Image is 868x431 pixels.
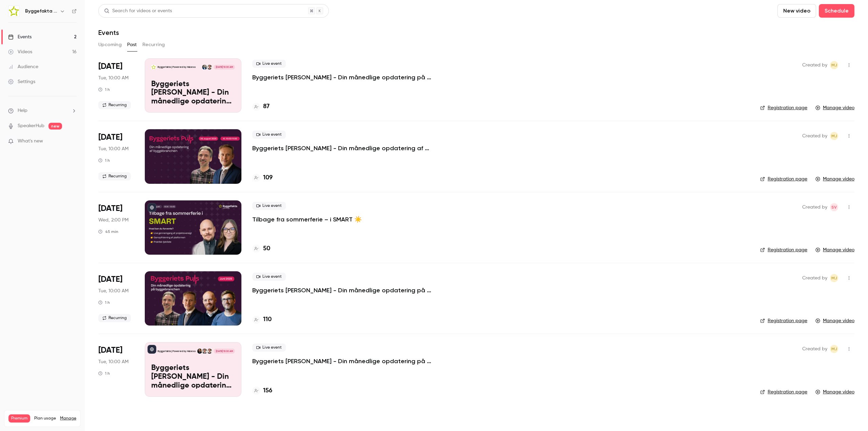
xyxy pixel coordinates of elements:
span: MJ [831,61,837,69]
a: Manage video [815,247,854,253]
span: Mads Toft Jensen [830,274,838,282]
a: Byggeriets [PERSON_NAME] - Din månedlige opdatering af byggebranchen [252,144,456,152]
div: Sep 30 Tue, 10:00 AM (Europe/Copenhagen) [98,58,134,113]
h1: Events [98,28,119,37]
button: New video [777,4,816,18]
div: Videos [8,48,32,55]
span: [DATE] [98,61,122,72]
a: Byggeriets Puls - Din månedlige opdatering på byggebranchen - Maj 2025Byggefakta | Powered by Hub... [145,342,241,396]
a: 110 [252,315,272,324]
button: Upcoming [98,39,122,50]
img: Rasmus Schulian [207,65,212,70]
span: Premium [8,414,30,423]
a: Manage video [815,389,854,395]
img: Thomas Simonsen [197,349,202,353]
span: new [48,123,62,130]
a: Manage [60,416,76,421]
span: [DATE] [98,345,122,356]
span: Live event [252,273,286,281]
img: Lasse Lundqvist [202,349,207,353]
div: 1 h [98,300,110,305]
h4: 109 [263,173,273,182]
span: MJ [831,132,837,140]
span: Wed, 2:00 PM [98,217,129,223]
p: Byggefakta | Powered by Hubexo [158,350,196,353]
a: Registration page [760,317,807,324]
span: Created by [802,203,827,211]
div: Aug 13 Wed, 2:00 PM (Europe/Copenhagen) [98,200,134,255]
span: Tue, 10:00 AM [98,288,129,294]
span: [DATE] [98,203,122,214]
span: Created by [802,61,827,69]
img: Rasmus Schulian [207,349,212,353]
span: Tue, 10:00 AM [98,75,129,81]
span: Live event [252,202,286,210]
button: Schedule [819,4,854,18]
p: Byggeriets [PERSON_NAME] - Din månedlige opdatering på byggebranchen - Maj 2025 [151,364,235,390]
a: Registration page [760,247,807,253]
div: Aug 26 Tue, 10:00 AM (Europe/Copenhagen) [98,129,134,183]
div: 1 h [98,158,110,163]
a: Byggeriets Puls - Din månedlige opdatering på byggebranchenByggefakta | Powered by HubexoRasmus S... [145,58,241,113]
img: Martin Kyed [202,65,207,70]
a: Byggeriets [PERSON_NAME] - Din månedlige opdatering på byggebranchen - Maj 2025 [252,357,456,365]
img: Byggefakta | Powered by Hubexo [8,6,19,17]
a: Byggeriets [PERSON_NAME] - Din månedlige opdatering på byggebranchen [252,73,456,81]
button: Recurring [142,39,165,50]
div: 1 h [98,371,110,376]
span: Mads Toft Jensen [830,61,838,69]
a: Registration page [760,104,807,111]
a: Registration page [760,176,807,182]
div: Jun 24 Tue, 10:00 AM (Europe/Copenhagen) [98,271,134,326]
div: Events [8,34,32,40]
span: MJ [831,274,837,282]
h4: 87 [263,102,270,111]
img: Byggeriets Puls - Din månedlige opdatering på byggebranchen [151,65,156,70]
span: What's new [18,138,43,145]
span: [DATE] [98,274,122,285]
span: Mads Toft Jensen [830,345,838,353]
span: [DATE] [98,132,122,143]
p: Byggeriets [PERSON_NAME] - Din månedlige opdatering på byggebranchen [151,80,235,106]
li: help-dropdown-opener [8,107,77,114]
div: Audience [8,63,38,70]
span: Recurring [98,172,131,180]
span: Recurring [98,314,131,322]
span: Live event [252,60,286,68]
span: Created by [802,345,827,353]
span: Recurring [98,101,131,109]
span: Created by [802,274,827,282]
a: Registration page [760,389,807,395]
span: Live event [252,344,286,352]
span: Tue, 10:00 AM [98,145,129,152]
h4: 50 [263,244,270,253]
a: Tilbage fra sommerferie – i SMART ☀️ [252,215,362,223]
h4: 156 [263,386,272,395]
span: Created by [802,132,827,140]
span: [DATE] 10:00 AM [214,349,235,353]
a: SpeakerHub [18,122,44,130]
a: 156 [252,386,272,395]
span: Help [18,107,27,114]
div: 1 h [98,87,110,92]
div: Settings [8,78,35,85]
a: Manage video [815,104,854,111]
button: Past [127,39,137,50]
a: Byggeriets [PERSON_NAME] - Din månedlige opdatering på byggebranchen [252,286,456,294]
p: Byggefakta | Powered by Hubexo [158,65,196,69]
a: 109 [252,173,273,182]
div: Search for videos or events [104,7,172,15]
span: Tue, 10:00 AM [98,358,129,365]
span: Simon Vollmer [830,203,838,211]
h6: Byggefakta | Powered by Hubexo [25,8,57,15]
span: Plan usage [34,416,56,421]
a: Manage video [815,317,854,324]
h4: 110 [263,315,272,324]
span: SV [831,203,837,211]
span: [DATE] 10:00 AM [214,65,235,70]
